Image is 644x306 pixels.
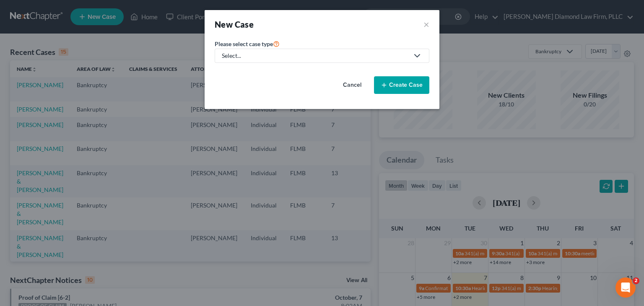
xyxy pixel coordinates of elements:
[334,77,371,93] button: Cancel
[633,277,639,284] span: 2
[215,40,273,47] span: Please select case type
[423,18,429,30] button: ×
[615,277,636,298] iframe: Intercom live chat
[215,19,254,29] strong: New Case
[222,52,409,60] div: Select...
[374,76,429,94] button: Create Case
